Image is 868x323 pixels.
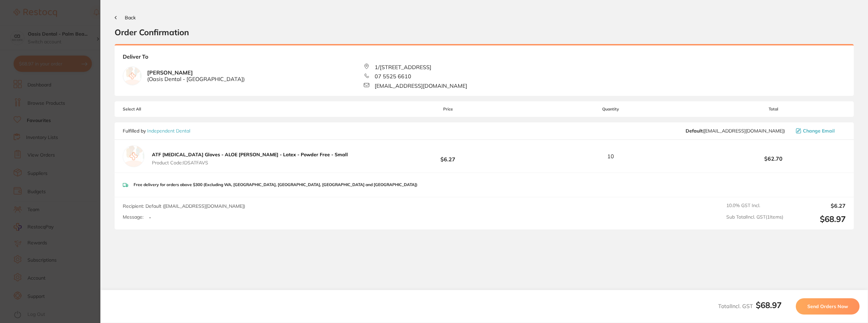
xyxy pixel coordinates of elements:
[123,54,846,64] b: Deliver To
[803,128,835,134] span: Change Email
[147,76,245,82] span: ( Oasis Dental - [GEOGRAPHIC_DATA] )
[726,203,783,209] span: 10.0 % GST Incl.
[375,83,467,89] span: [EMAIL_ADDRESS][DOMAIN_NAME]
[376,107,520,112] span: Price
[796,298,860,315] button: Send Orders Now
[686,128,703,134] b: Default
[115,15,136,20] button: Back
[789,214,846,224] output: $68.97
[123,67,141,85] img: empty.jpg
[149,214,151,220] p: -
[123,214,143,220] label: Message:
[789,203,846,209] output: $6.27
[607,153,614,159] span: 10
[123,145,144,167] img: empty.jpg
[147,128,190,134] a: Independent Dental
[123,107,191,112] span: Select All
[756,300,782,310] b: $68.97
[125,15,136,21] span: Back
[123,128,190,134] p: Fulfilled by
[726,214,783,224] span: Sub Total Incl. GST ( 1 Items)
[376,150,520,163] b: $6.27
[375,73,411,79] span: 07 5525 6610
[718,303,782,309] span: Total Incl. GST
[807,303,848,309] span: Send Orders Now
[147,69,245,82] b: [PERSON_NAME]
[794,128,846,134] button: Change Email
[375,64,431,70] span: 1/[STREET_ADDRESS]
[150,152,350,166] button: ATF [MEDICAL_DATA] Gloves - ALOE [PERSON_NAME] - Latex - Powder Free - Small Product Code:IDSATFAVS
[123,203,245,209] span: Recipient: Default ( [EMAIL_ADDRESS][DOMAIN_NAME] )
[152,152,348,158] b: ATF [MEDICAL_DATA] Gloves - ALOE [PERSON_NAME] - Latex - Powder Free - Small
[134,182,417,187] p: Free delivery for orders above $300 (Excluding WA, [GEOGRAPHIC_DATA], [GEOGRAPHIC_DATA], [GEOGRAP...
[520,107,701,112] span: Quantity
[686,128,785,134] span: orders@independentdental.com.au
[701,107,846,112] span: Total
[115,27,854,37] h2: Order Confirmation
[152,160,348,165] span: Product Code: IDSATFAVS
[701,156,846,162] b: $62.70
